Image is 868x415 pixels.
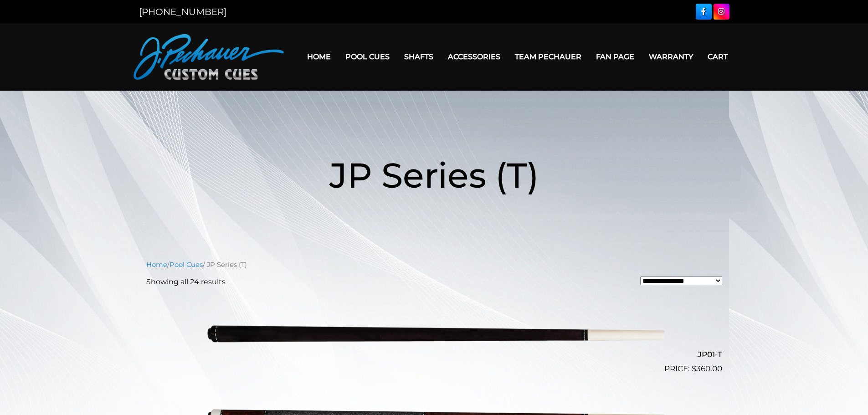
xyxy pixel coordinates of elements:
[640,277,722,285] select: Shop order
[146,346,722,363] h2: JP01-T
[338,45,397,68] a: Pool Cues
[397,45,441,68] a: Shafts
[169,261,203,269] a: Pool Cues
[700,45,735,68] a: Cart
[642,45,700,68] a: Warranty
[692,364,696,373] span: $
[329,154,539,196] span: JP Series (T)
[300,45,338,68] a: Home
[589,45,642,68] a: Fan Page
[204,295,664,371] img: JP01-T
[146,261,167,269] a: Home
[139,6,226,17] a: [PHONE_NUMBER]
[146,260,722,270] nav: Breadcrumb
[134,34,284,80] img: Pechauer Custom Cues
[146,277,226,287] p: Showing all 24 results
[146,295,722,375] a: JP01-T $360.00
[508,45,589,68] a: Team Pechauer
[441,45,508,68] a: Accessories
[692,364,722,373] bdi: 360.00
